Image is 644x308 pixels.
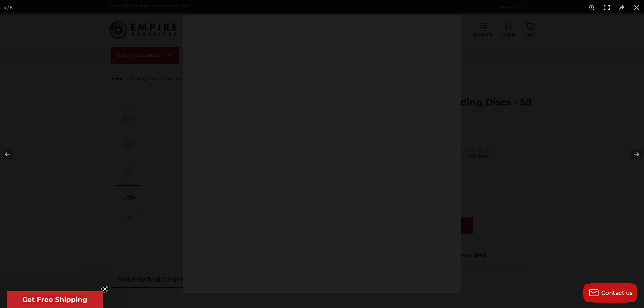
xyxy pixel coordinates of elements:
[22,295,87,304] span: Get Free Shipping
[583,283,637,303] button: Contact us
[101,286,108,292] button: Close teaser
[620,137,644,171] button: Next (arrow right)
[7,291,103,308] div: Get Free ShippingClose teaser
[601,290,633,296] span: Contact us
